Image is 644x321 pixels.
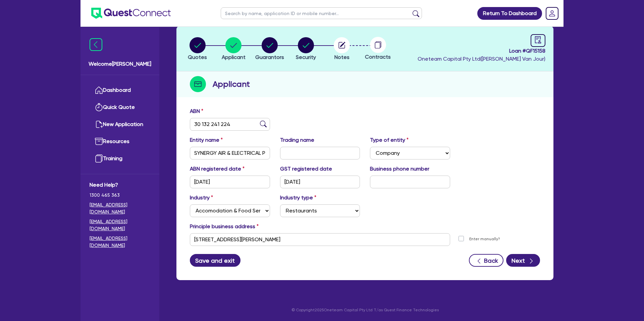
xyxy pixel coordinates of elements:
[469,236,500,242] label: Enter manually?
[190,176,270,188] input: DD / MM / YYYY
[95,154,103,163] img: training
[190,136,223,144] label: Entity name
[280,176,360,188] input: DD / MM / YYYY
[365,54,391,60] span: Contracts
[190,222,259,231] label: Principle business address
[333,37,350,62] button: Notes
[334,54,350,60] span: Notes
[95,103,103,111] img: quick-quote
[89,60,151,68] span: Welcome [PERSON_NAME]
[190,165,245,173] label: ABN registered date
[222,54,246,60] span: Applicant
[90,235,150,249] a: [EMAIL_ADDRESS][DOMAIN_NAME]
[255,37,284,62] button: Guarantors
[90,38,102,51] img: icon-menu-close
[190,107,203,115] label: ABN
[534,36,542,44] span: audit
[90,201,150,215] a: [EMAIL_ADDRESS][DOMAIN_NAME]
[172,307,558,313] p: © Copyright 2025 Oneteam Capital Pty Ltd T/as Quest Finance Technologies
[187,37,207,62] button: Quotes
[506,254,540,267] button: Next
[370,136,409,144] label: Type of entity
[221,37,246,62] button: Applicant
[418,47,545,55] span: Loan # QF15158
[90,133,150,150] a: Resources
[213,78,250,90] h2: Applicant
[190,194,213,202] label: Industry
[190,76,206,92] img: step-icon
[95,137,103,145] img: resources
[280,165,332,173] label: GST registered date
[91,8,171,19] img: quest-connect-logo-blue
[280,194,316,202] label: Industry type
[90,150,150,167] a: Training
[531,34,545,47] a: audit
[90,82,150,99] a: Dashboard
[188,54,207,60] span: Quotes
[543,5,561,22] a: Dropdown toggle
[90,218,150,232] a: [EMAIL_ADDRESS][DOMAIN_NAME]
[90,192,150,199] span: 1300 465 363
[95,120,103,128] img: new-application
[190,254,240,267] button: Save and exit
[221,7,422,19] input: Search by name, application ID or mobile number...
[296,37,316,62] button: Security
[469,254,503,267] button: Back
[296,54,316,60] span: Security
[255,54,284,60] span: Guarantors
[90,116,150,133] a: New Application
[477,7,542,20] a: Return To Dashboard
[418,56,545,62] span: Oneteam Capital Pty Ltd ( [PERSON_NAME] Van Jour )
[90,181,150,189] span: Need Help?
[90,99,150,116] a: Quick Quote
[280,136,314,144] label: Trading name
[260,121,267,127] img: abn-lookup icon
[370,165,429,173] label: Business phone number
